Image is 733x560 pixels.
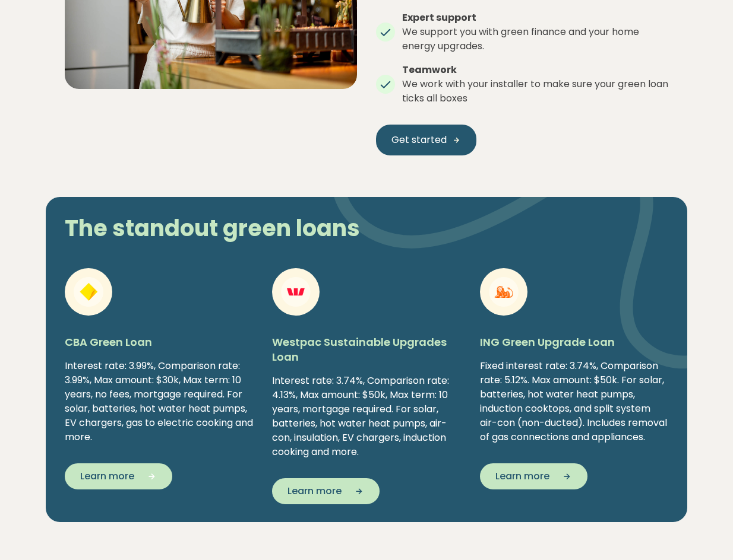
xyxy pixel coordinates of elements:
button: Learn more [480,463,587,489]
span: We work with your installer to make sure your green loan ticks all boxes [402,77,668,105]
strong: Expert support [402,11,476,24]
span: Get started [391,133,447,147]
button: Learn more [65,463,172,489]
div: Interest rate: 3.74%, Comparison rate: 4.13%, Max amount: $50k, Max term: 10 years, mortgage requ... [272,374,460,459]
div: Interest rate: 3.99%, Comparison rate: 3.99%, Max amount: $30k, Max term: 10 years, no fees, mort... [65,359,253,444]
h5: Westpac Sustainable Upgrades Loan [272,335,460,364]
span: Learn more [287,484,342,498]
button: Learn more [272,478,380,504]
span: We support you with green finance and your home energy upgrades. [402,25,639,53]
a: Get started [376,125,476,155]
img: vector [331,164,687,402]
span: Learn more [495,469,549,483]
strong: Teamwork [402,63,457,77]
h2: The standout green loans [55,215,470,242]
img: CBA Green Loan [74,277,103,307]
img: Westpac Sustainable Upgrades Loan [281,277,311,307]
iframe: Chat Widget [674,503,733,560]
span: Learn more [80,469,134,483]
h5: CBA Green Loan [65,335,253,349]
